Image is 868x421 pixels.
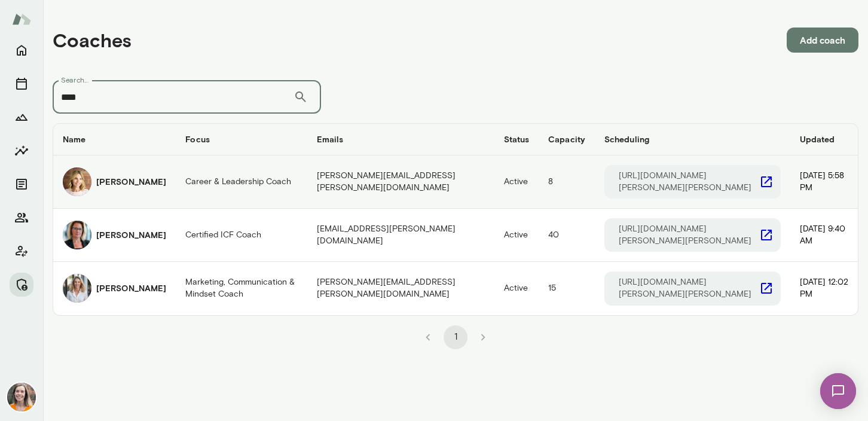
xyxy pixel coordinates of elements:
[619,223,759,247] p: [URL][DOMAIN_NAME][PERSON_NAME][PERSON_NAME]
[790,262,858,315] td: [DATE] 12:02 PM
[787,28,858,53] button: Add coach
[53,29,132,51] h4: Coaches
[10,206,33,230] button: Members
[176,262,307,315] td: Marketing, Communication & Mindset Coach
[185,133,298,145] h6: Focus
[494,155,539,209] td: Active
[307,155,494,209] td: [PERSON_NAME][EMAIL_ADDRESS][PERSON_NAME][DOMAIN_NAME]
[63,133,166,145] h6: Name
[539,209,595,262] td: 40
[790,155,858,209] td: [DATE] 5:58 PM
[10,72,33,96] button: Sessions
[317,133,485,145] h6: Emails
[53,124,858,315] table: coaches table
[307,262,494,315] td: [PERSON_NAME][EMAIL_ADDRESS][PERSON_NAME][DOMAIN_NAME]
[63,221,91,249] img: Jennifer Alvarez
[307,209,494,262] td: [EMAIL_ADDRESS][PERSON_NAME][DOMAIN_NAME]
[63,167,91,196] img: Jen Berton
[96,282,166,294] h6: [PERSON_NAME]
[790,209,858,262] td: [DATE] 9:40 AM
[619,276,759,300] p: [URL][DOMAIN_NAME][PERSON_NAME][PERSON_NAME]
[494,262,539,315] td: Active
[10,172,33,196] button: Documents
[604,133,781,145] h6: Scheduling
[61,75,88,85] label: Search...
[444,325,467,349] button: page 1
[63,274,91,303] img: Jennifer Palazzo
[96,229,166,241] h6: [PERSON_NAME]
[176,155,307,209] td: Career & Leadership Coach
[10,139,33,163] button: Insights
[10,273,33,297] button: Manage
[12,8,31,30] img: Mento
[539,262,595,315] td: 15
[10,239,33,263] button: Client app
[176,209,307,262] td: Certified ICF Coach
[494,209,539,262] td: Active
[414,325,497,349] nav: pagination navigation
[539,155,595,209] td: 8
[619,170,759,194] p: [URL][DOMAIN_NAME][PERSON_NAME][PERSON_NAME]
[10,38,33,62] button: Home
[53,316,858,349] div: pagination
[548,133,585,145] h6: Capacity
[7,383,36,411] img: Carrie Kelly
[96,176,166,188] h6: [PERSON_NAME]
[504,133,530,145] h6: Status
[10,105,33,129] button: Growth Plan
[800,133,848,145] h6: Updated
